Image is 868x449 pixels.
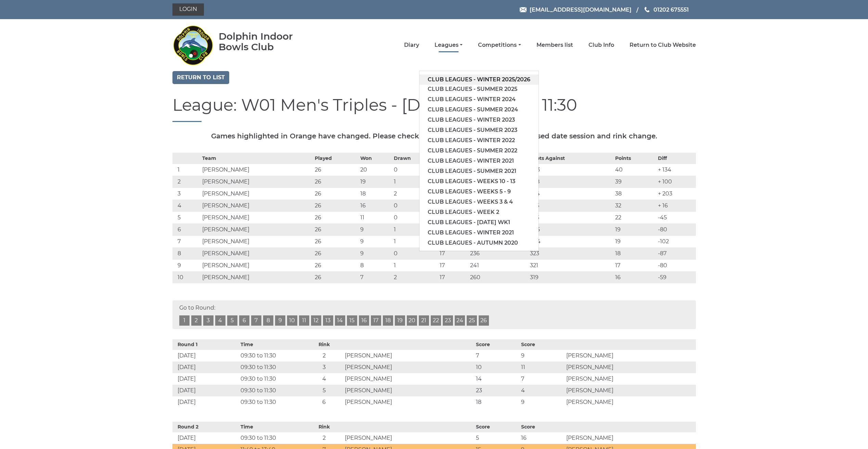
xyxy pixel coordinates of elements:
[172,300,696,329] div: Go to Round:
[172,350,239,362] td: [DATE]
[305,339,343,350] th: Rink
[172,362,239,373] td: [DATE]
[239,315,249,326] a: 6
[419,71,539,251] ul: Leagues
[565,385,696,396] td: [PERSON_NAME]
[419,146,539,156] a: Club leagues - Summer 2022
[419,84,539,94] a: Club leagues - Summer 2025
[343,373,474,385] td: [PERSON_NAME]
[172,132,696,140] h5: Games highlighted in Orange have changed. Please check for a revised rink change OR revised date ...
[528,259,613,271] td: 321
[239,432,305,444] td: 09:30 to 11:30
[656,271,696,283] td: -59
[519,396,565,408] td: 9
[419,94,539,105] a: Club leagues - Winter 2024
[419,105,539,115] a: Club leagues - Summer 2024
[200,223,313,235] td: [PERSON_NAME]
[419,197,539,207] a: Club leagues - Weeks 3 & 4
[172,396,239,408] td: [DATE]
[656,247,696,259] td: -87
[613,153,656,164] th: Points
[311,315,321,326] a: 12
[313,223,359,235] td: 26
[335,315,345,326] a: 14
[239,339,305,350] th: Time
[299,315,309,326] a: 11
[313,164,359,176] td: 26
[313,247,359,259] td: 26
[251,315,261,326] a: 7
[468,247,529,259] td: 236
[419,166,539,176] a: Club leagues - Summer 2021
[359,259,392,271] td: 8
[172,422,239,432] th: Round 2
[392,164,438,176] td: 0
[359,164,392,176] td: 20
[438,259,468,271] td: 17
[474,339,519,350] th: Score
[519,362,565,373] td: 11
[172,235,200,247] td: 7
[172,176,200,188] td: 2
[359,200,392,212] td: 16
[519,432,565,444] td: 16
[528,223,613,235] td: 345
[203,315,213,326] a: 3
[613,259,656,271] td: 17
[305,385,343,396] td: 5
[172,259,200,271] td: 9
[613,223,656,235] td: 19
[519,350,565,362] td: 9
[653,6,689,13] span: 01202 675551
[613,188,656,200] td: 38
[227,315,237,326] a: 5
[200,176,313,188] td: [PERSON_NAME]
[371,315,381,326] a: 17
[200,259,313,271] td: [PERSON_NAME]
[392,188,438,200] td: 2
[474,422,519,432] th: Score
[419,176,539,187] a: Club leagues - Weeks 10 - 13
[219,31,315,52] div: Dolphin Indoor Bowls Club
[455,315,465,326] a: 24
[565,396,696,408] td: [PERSON_NAME]
[528,164,613,176] td: 243
[313,200,359,212] td: 26
[656,223,696,235] td: -80
[359,176,392,188] td: 19
[275,315,285,326] a: 9
[172,164,200,176] td: 1
[191,315,202,326] a: 2
[656,235,696,247] td: -102
[520,7,527,12] img: Email
[519,422,565,432] th: Score
[474,432,519,444] td: 5
[588,41,614,49] a: Club Info
[179,315,190,326] a: 1
[172,223,200,235] td: 6
[565,362,696,373] td: [PERSON_NAME]
[656,176,696,188] td: + 100
[613,212,656,223] td: 22
[656,212,696,223] td: -45
[200,247,313,259] td: [PERSON_NAME]
[656,153,696,164] th: Diff
[305,362,343,373] td: 3
[200,153,313,164] th: Team
[347,315,357,326] a: 15
[305,422,343,432] th: Rink
[313,235,359,247] td: 26
[419,207,539,217] a: Club leagues - Week 2
[172,247,200,259] td: 8
[644,5,689,14] a: Phone us 01202 675551
[392,212,438,223] td: 0
[359,212,392,223] td: 11
[474,362,519,373] td: 10
[215,315,225,326] a: 4
[528,176,613,188] td: 238
[172,21,213,69] img: Dolphin Indoor Bowls Club
[419,217,539,228] a: Club leagues - [DATE] wk1
[474,350,519,362] td: 7
[359,247,392,259] td: 9
[172,432,239,444] td: [DATE]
